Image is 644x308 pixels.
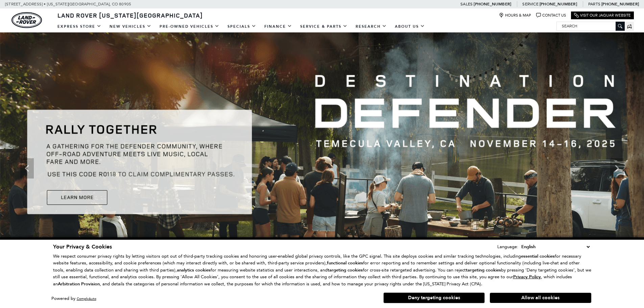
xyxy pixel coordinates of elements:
a: New Vehicles [105,21,156,32]
a: [PHONE_NUMBER] [474,1,511,7]
u: Privacy Policy [513,274,541,280]
a: ComplyAuto [77,297,96,301]
a: [STREET_ADDRESS] • [US_STATE][GEOGRAPHIC_DATA], CO 80905 [5,2,131,6]
a: EXPRESS STORE [53,21,105,32]
a: [PHONE_NUMBER] [540,1,577,7]
img: Land Rover [11,12,42,28]
a: Contact Us [536,13,566,18]
strong: functional cookies [327,260,363,266]
button: Deny targeting cookies [383,292,485,303]
strong: analytics cookies [177,267,211,273]
p: We respect consumer privacy rights by letting visitors opt out of third-party tracking cookies an... [53,253,591,288]
span: Land Rover [US_STATE][GEOGRAPHIC_DATA] [57,11,203,19]
a: Service & Parts [296,21,352,32]
a: [PHONE_NUMBER] [601,1,639,7]
input: Search [557,22,624,30]
span: Service [522,2,538,6]
a: Land Rover [US_STATE][GEOGRAPHIC_DATA] [53,11,207,19]
a: Finance [260,21,296,32]
span: Your Privacy & Cookies [53,243,112,251]
a: Research [352,21,391,32]
a: Visit Our Jaguar Website [574,13,631,18]
strong: Arbitration Provision [58,281,100,287]
span: Sales [460,2,473,6]
select: Language Select [520,243,591,251]
div: Language: [497,244,518,249]
button: Allow all cookies [490,293,591,303]
span: Parts [588,2,600,6]
a: Pre-Owned Vehicles [156,21,223,32]
div: Previous [20,158,34,179]
strong: essential cookies [521,253,555,259]
a: About Us [391,21,429,32]
div: Powered by [51,297,96,301]
a: land-rover [11,12,42,28]
a: Specials [223,21,260,32]
div: Next [610,158,624,179]
a: Privacy Policy [513,274,541,279]
a: Hours & Map [499,13,531,18]
strong: targeting cookies [466,267,501,273]
strong: targeting cookies [328,267,363,273]
nav: Main Navigation [53,21,429,32]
